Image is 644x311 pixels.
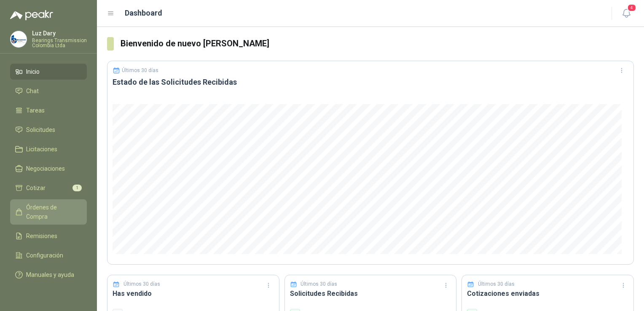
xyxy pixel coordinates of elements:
a: Manuales y ayuda [10,267,87,283]
h1: Dashboard [125,7,162,19]
a: Chat [10,83,87,99]
span: Chat [26,86,39,96]
span: Remisiones [26,231,57,241]
a: Configuración [10,247,87,263]
span: Solicitudes [26,125,55,134]
h3: Cotizaciones enviadas [467,288,628,299]
p: Luz Dary [32,30,87,36]
p: Últimos 30 días [478,280,515,288]
h3: Estado de las Solicitudes Recibidas [113,77,628,87]
h3: Bienvenido de nuevo [PERSON_NAME] [121,37,634,50]
span: 1 [72,185,82,191]
span: Manuales y ayuda [26,270,74,279]
a: Remisiones [10,228,87,244]
span: Licitaciones [26,145,57,154]
span: 4 [627,4,636,12]
span: Órdenes de Compra [26,203,79,221]
img: Company Logo [11,31,27,47]
span: Tareas [26,106,45,115]
img: Logo peakr [10,10,53,20]
h3: Solicitudes Recibidas [290,288,451,299]
a: Negociaciones [10,161,87,177]
span: Configuración [26,251,63,260]
p: Bearings Transmission Colombia Ltda [32,38,87,48]
span: Negociaciones [26,164,65,173]
p: Últimos 30 días [301,280,337,288]
a: Órdenes de Compra [10,199,87,225]
button: 4 [619,6,634,21]
p: Últimos 30 días [123,280,160,288]
a: Solicitudes [10,122,87,138]
a: Licitaciones [10,141,87,157]
span: Inicio [26,67,40,76]
a: Cotizar1 [10,180,87,196]
span: Cotizar [26,183,46,193]
p: Últimos 30 días [122,67,158,73]
h3: Has vendido [113,288,274,299]
a: Tareas [10,102,87,118]
a: Inicio [10,64,87,80]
